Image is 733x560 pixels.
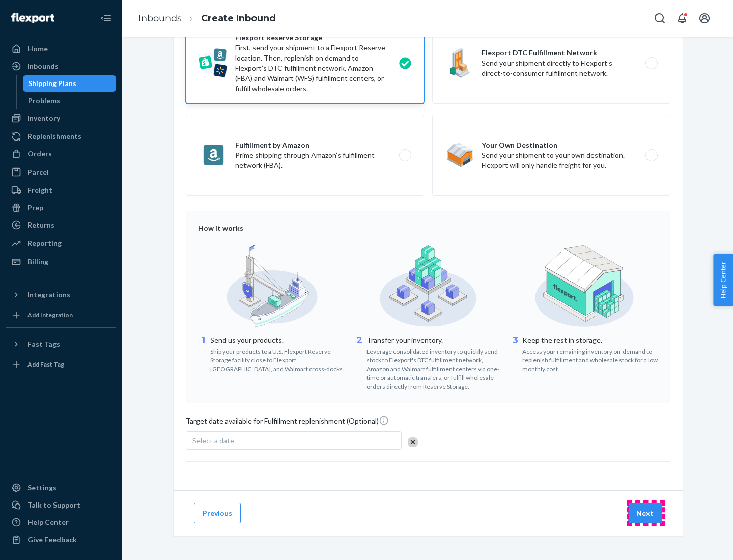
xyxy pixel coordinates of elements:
div: Returns [27,220,54,230]
div: 1 [198,334,208,373]
div: Ship your products to a U.S. Flexport Reserve Storage facility close to Flexport, [GEOGRAPHIC_DAT... [210,345,346,373]
button: Previous [194,503,241,523]
div: Inbounds [27,61,59,71]
div: Settings [27,483,57,493]
a: Shipping Plans [23,75,117,92]
div: Problems [28,96,60,106]
a: Inbounds [138,13,182,24]
div: Fast Tags [27,339,60,349]
div: Parcel [27,167,49,177]
a: Freight [6,182,116,199]
a: Reporting [6,235,116,251]
div: Add Integration [27,311,73,319]
a: Add Fast Tag [6,356,116,373]
div: Prep [27,203,43,213]
ol: breadcrumbs [130,4,284,34]
div: Talk to Support [27,500,80,510]
div: Shipping Plans [28,78,76,89]
div: 2 [354,334,364,391]
button: Integrations [6,287,116,303]
a: Prep [6,200,116,216]
div: Home [27,44,48,54]
img: Flexport logo [11,13,54,23]
div: Integrations [27,290,70,300]
div: Add Fast Tag [27,360,64,369]
button: Close Navigation [96,8,116,29]
div: Help Center [27,517,69,527]
p: Transfer your inventory. [366,335,502,345]
div: How it works [198,223,658,233]
a: Add Integration [6,307,116,323]
button: Fast Tags [6,336,116,352]
a: Billing [6,254,116,270]
button: Help Center [713,254,733,306]
button: Open Search Box [650,8,670,29]
a: Help Center [6,514,116,530]
a: Replenishments [6,128,116,145]
a: Settings [6,480,116,496]
a: Parcel [6,164,116,180]
a: Create Inbound [201,13,276,24]
a: Returns [6,217,116,233]
a: Inventory [6,110,116,126]
a: Problems [23,93,117,109]
div: Billing [27,257,48,267]
div: Leverage consolidated inventory to quickly send stock to Flexport's DTC fulfillment network, Amaz... [366,345,502,391]
div: Reporting [27,238,62,248]
a: Orders [6,146,116,162]
span: Select a date [192,436,234,445]
a: Home [6,41,116,57]
div: Access your remaining inventory on-demand to replenish fulfillment and wholesale stock for a low ... [522,345,658,373]
span: Target date available for Fulfillment replenishment (Optional) [186,415,389,430]
div: Orders [27,149,52,159]
div: Freight [27,185,52,195]
button: Open notifications [672,8,692,29]
a: Talk to Support [6,497,116,513]
div: 3 [510,334,520,373]
p: Keep the rest in storage. [522,335,658,345]
div: Replenishments [27,131,81,142]
div: Inventory [27,113,60,123]
a: Inbounds [6,58,116,74]
button: Give Feedback [6,531,116,548]
div: Give Feedback [27,535,77,545]
button: Open account menu [694,8,715,29]
p: Send us your products. [210,335,346,345]
button: Next [628,503,662,523]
